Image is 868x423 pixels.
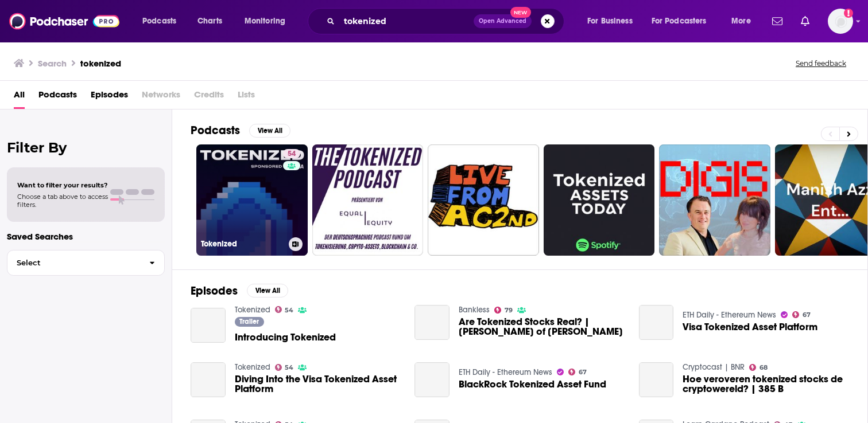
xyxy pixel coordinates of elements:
[7,250,165,276] button: Select
[196,144,308,256] a: 54Tokenized
[14,85,25,109] a: All
[134,12,191,30] button: open menu
[644,12,723,30] button: open menu
[731,13,751,29] span: More
[191,123,240,138] h2: Podcasts
[235,362,270,372] a: Tokenized
[683,374,849,394] a: Hoe veroveren tokenized stocks de cryptowereld? | 385 B
[190,12,229,30] a: Charts
[505,308,513,313] span: 79
[235,374,401,394] a: Diving Into the Visa Tokenized Asset Platform
[568,369,587,375] a: 67
[652,13,707,29] span: For Podcasters
[414,305,449,340] a: Are Tokenized Stocks Real? | Gabriel Otte of Dinari
[285,365,293,370] span: 54
[479,18,526,24] span: Open Advanced
[723,12,765,30] button: open menu
[247,284,288,297] button: View All
[38,85,77,109] a: Podcasts
[7,259,140,267] span: Select
[275,364,294,371] a: 54
[91,85,128,109] a: Episodes
[459,379,606,389] a: BlackRock Tokenized Asset Fund
[7,139,165,156] h2: Filter By
[142,13,176,29] span: Podcasts
[194,85,224,109] span: Credits
[414,362,449,397] a: BlackRock Tokenized Asset Fund
[828,9,853,34] button: Show profile menu
[796,11,814,31] a: Show notifications dropdown
[235,332,336,342] a: Introducing Tokenized
[197,13,222,29] span: Charts
[17,193,108,209] span: Choose a tab above to access filters.
[683,362,745,372] a: Cryptocast | BNR
[191,284,288,298] a: EpisodesView All
[283,149,300,158] a: 54
[579,370,587,375] span: 67
[768,11,787,31] a: Show notifications dropdown
[494,307,513,314] a: 79
[38,58,67,69] h3: Search
[759,365,768,370] span: 68
[288,148,296,160] span: 54
[459,305,490,315] a: Bankless
[510,7,531,18] span: New
[191,284,238,298] h2: Episodes
[339,12,474,30] input: Search podcasts, credits, & more...
[9,10,119,32] img: Podchaser - Follow, Share and Rate Podcasts
[239,318,259,325] span: Trailer
[579,12,647,30] button: open menu
[275,306,294,313] a: 54
[459,317,625,336] span: Are Tokenized Stocks Real? | [PERSON_NAME] of [PERSON_NAME]
[237,12,300,30] button: open menu
[828,9,853,34] span: Logged in as ellerylsmith123
[639,362,674,397] a: Hoe veroveren tokenized stocks de cryptowereld? | 385 B
[828,9,853,34] img: User Profile
[792,311,811,318] a: 67
[683,310,776,320] a: ETH Daily - Ethereum News
[238,85,255,109] span: Lists
[587,13,633,29] span: For Business
[201,239,284,249] h3: Tokenized
[191,308,226,343] a: Introducing Tokenized
[191,362,226,397] a: Diving Into the Visa Tokenized Asset Platform
[285,308,293,313] span: 54
[142,85,180,109] span: Networks
[803,312,811,318] span: 67
[80,58,121,69] h3: tokenized
[474,14,532,28] button: Open AdvancedNew
[249,124,290,138] button: View All
[639,305,674,340] a: Visa Tokenized Asset Platform
[792,58,850,68] button: Send feedback
[459,317,625,336] a: Are Tokenized Stocks Real? | Gabriel Otte of Dinari
[319,8,575,34] div: Search podcasts, credits, & more...
[235,305,270,315] a: Tokenized
[17,181,108,189] span: Want to filter your results?
[245,13,285,29] span: Monitoring
[683,322,817,332] a: Visa Tokenized Asset Platform
[844,9,853,18] svg: Add a profile image
[749,364,768,371] a: 68
[459,367,552,377] a: ETH Daily - Ethereum News
[7,231,165,242] p: Saved Searches
[191,123,290,138] a: PodcastsView All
